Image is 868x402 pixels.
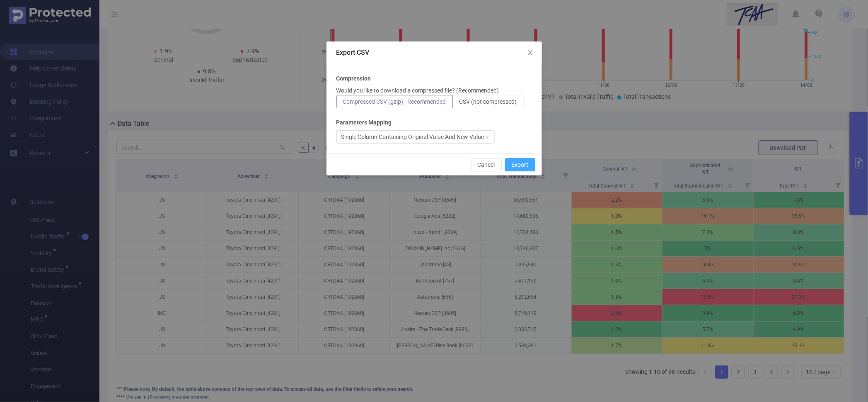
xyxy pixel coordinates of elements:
[505,158,535,171] button: Export
[527,49,534,56] i: icon: close
[485,134,490,140] i: icon: down
[336,118,392,127] b: Parameters Mapping
[341,131,484,143] div: Single Column Containing Original Value And New Value
[519,41,542,65] button: Close
[336,74,371,83] b: Compression
[343,98,446,105] span: Compressed CSV (gzip) - Recommended
[471,158,502,171] button: Cancel
[336,48,532,57] div: Export CSV
[336,86,499,95] p: Would you like to download a compressed file? (Recommended)
[459,98,517,105] span: CSV (not compressed)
